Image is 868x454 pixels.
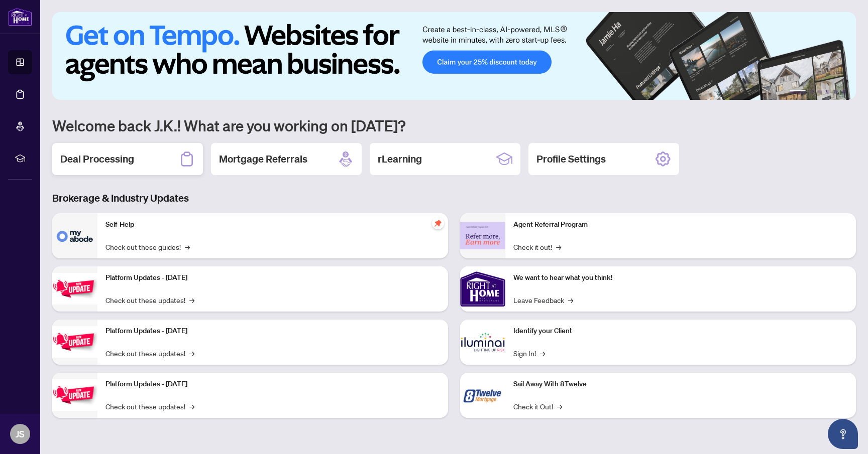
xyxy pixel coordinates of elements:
h2: Mortgage Referrals [219,152,307,166]
p: Platform Updates - [DATE] [105,379,440,390]
h1: Welcome back J.K.! What are you working on [DATE]? [52,116,856,135]
a: Check out these guides!→ [105,241,190,252]
span: pushpin [432,217,444,229]
span: → [557,401,562,412]
button: 2 [810,90,814,94]
h2: rLearning [378,152,422,166]
button: 3 [818,90,822,94]
p: We want to hear what you think! [513,272,848,283]
button: 1 [790,90,806,94]
a: Check it out!→ [513,241,561,252]
img: Slide 0 [52,12,856,100]
span: → [568,294,573,306]
p: Platform Updates - [DATE] [105,272,440,283]
a: Check it Out!→ [513,401,562,412]
img: logo [8,8,32,26]
p: Self-Help [105,219,440,230]
a: Leave Feedback→ [513,294,573,306]
img: Agent Referral Program [460,222,505,249]
span: → [189,401,194,412]
p: Identify your Client [513,326,848,337]
img: Platform Updates - July 21, 2025 [52,273,97,305]
button: 6 [842,90,846,94]
span: → [540,348,545,359]
img: Platform Updates - July 8, 2025 [52,326,97,358]
img: Identify your Client [460,320,505,365]
button: Open asap [828,419,858,449]
h2: Deal Processing [60,152,134,166]
img: Sail Away With 8Twelve [460,373,505,418]
h2: Profile Settings [536,152,606,166]
h3: Brokerage & Industry Updates [52,191,856,205]
a: Check out these updates!→ [105,294,194,306]
img: Self-Help [52,213,97,258]
span: → [185,241,190,252]
p: Agent Referral Program [513,219,848,230]
span: → [189,348,194,359]
a: Check out these updates!→ [105,401,194,412]
span: → [189,294,194,306]
p: Sail Away With 8Twelve [513,379,848,390]
img: We want to hear what you think! [460,266,505,312]
button: 5 [834,90,838,94]
span: → [556,241,561,252]
button: 4 [826,90,830,94]
a: Sign In!→ [513,348,545,359]
p: Platform Updates - [DATE] [105,326,440,337]
img: Platform Updates - June 23, 2025 [52,379,97,411]
span: JS [16,427,25,441]
a: Check out these updates!→ [105,348,194,359]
